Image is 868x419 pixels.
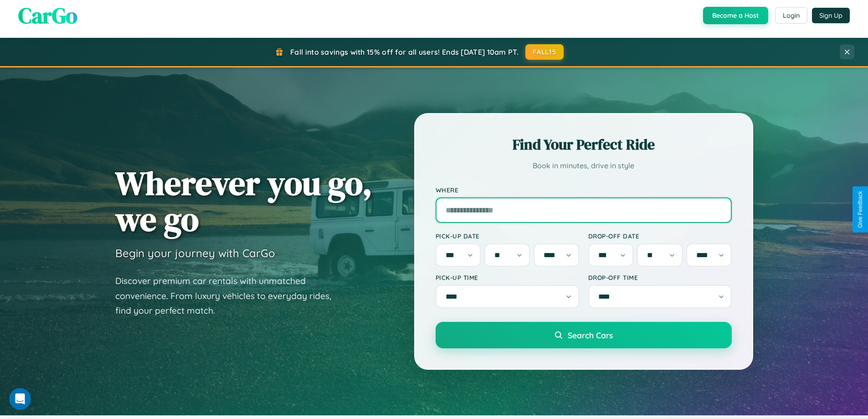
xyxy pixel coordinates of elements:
label: Pick-up Date [436,232,579,240]
button: Login [775,7,807,24]
div: Give Feedback [857,191,863,228]
label: Drop-off Time [588,274,732,281]
button: FALL15 [525,44,564,60]
label: Where [436,186,732,194]
iframe: Intercom live chat [9,388,31,410]
p: Discover premium car rentals with unmatched convenience. From luxury vehicles to everyday rides, ... [115,274,343,318]
label: Drop-off Date [588,232,732,240]
h2: Find Your Perfect Ride [436,134,732,155]
button: Become a Host [703,7,768,24]
label: Pick-up Time [436,274,579,281]
h1: Wherever you go, we go [115,165,372,237]
button: Sign Up [812,8,850,23]
button: Search Cars [436,322,732,348]
span: Search Cars [568,330,613,340]
p: Book in minutes, drive in style [436,159,732,172]
span: CarGo [18,0,77,31]
span: Fall into savings with 15% off for all users! Ends [DATE] 10am PT. [290,47,519,57]
h3: Begin your journey with CarGo [115,246,275,260]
